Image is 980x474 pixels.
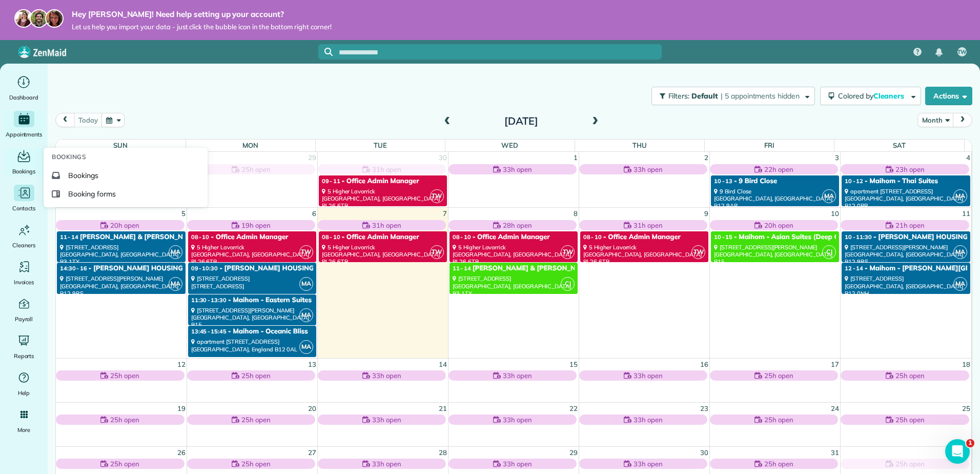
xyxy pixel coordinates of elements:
img: jorge-587dff0eeaa6aab1f244e6dc62b8924c3b6ad411094392a53c71c6c4a576187d.jpg [30,9,48,28]
a: 29 [568,447,579,459]
span: 08 - 10 [583,233,602,241]
a: 7 [442,208,448,220]
span: Help [18,388,30,398]
a: 20 [307,403,317,415]
div: 5 Higher Lavorrick [GEOGRAPHIC_DATA], [GEOGRAPHIC_DATA] PL26 6TB [191,244,313,266]
span: Wed [501,141,518,149]
span: 28h open [503,220,532,230]
span: 31h open [372,164,401,174]
a: 29 [307,152,317,164]
a: Bookings [48,166,203,185]
span: Sat [893,141,906,149]
a: Payroll [4,295,44,324]
span: TW [430,245,444,259]
span: | 5 appointments hidden [721,91,800,101]
span: - Office Admin Manager [341,177,419,185]
span: CJ [561,277,575,291]
a: 19 [176,403,187,415]
img: michelle-19f622bdf1676172e81f8f8fba1fb50e276960ebfe0243fe18214015130c80e4.jpg [45,9,64,28]
a: 8 [573,208,579,220]
span: 09 - 11 [322,177,340,185]
div: apartment [STREET_ADDRESS] [GEOGRAPHIC_DATA], England B12 0AL [191,338,313,353]
div: [STREET_ADDRESS][PERSON_NAME] [GEOGRAPHIC_DATA], [GEOGRAPHIC_DATA] B12 9RS [60,275,182,297]
span: Bookings [12,166,36,176]
span: 25h open [895,459,925,469]
span: - Office Admin Manager [603,233,681,241]
div: 5 Higher Lavorrick [GEOGRAPHIC_DATA], [GEOGRAPHIC_DATA] PL26 6TB [453,244,575,266]
span: 22h open [764,164,793,174]
span: 10 - 13 [714,177,732,185]
span: 25h open [110,459,139,469]
span: 31h open [372,220,401,230]
iframe: Intercom live chat [945,439,970,464]
span: - [PERSON_NAME] HOUSING [219,264,314,272]
span: MA [953,189,967,203]
span: MA [953,245,967,259]
a: 13 [307,359,317,371]
span: - Maihom - Thai Suites [865,177,938,185]
a: 30 [438,152,448,164]
a: 18 [961,359,971,371]
span: More [17,425,30,435]
svg: Focus search [324,48,333,56]
span: MA [169,245,182,259]
span: 25h open [241,370,271,381]
span: TW [691,245,705,259]
span: TW [561,245,575,259]
span: 33h open [634,459,663,469]
span: 33h open [503,164,532,174]
span: Dashboard [9,92,38,103]
a: 1 [573,152,579,164]
span: 25h open [110,414,139,425]
a: 28 [438,447,448,459]
span: Filters: [668,91,690,101]
span: Let us help you import your data - just click the bubble icon in the bottom right corner! [72,23,332,31]
span: [PERSON_NAME] & [PERSON_NAME] - A&G Serene Properties [473,264,673,272]
a: 5 [180,208,187,220]
div: 5 Higher Lavorrick [GEOGRAPHIC_DATA], [GEOGRAPHIC_DATA] PL26 6TB [583,244,705,266]
span: 31h open [634,220,663,230]
div: [STREET_ADDRESS][PERSON_NAME] [GEOGRAPHIC_DATA], [GEOGRAPHIC_DATA] B12 9RS [845,244,967,266]
span: - Office Admin Manager [473,233,550,241]
span: 12 - 14 [845,265,863,272]
div: [STREET_ADDRESS] [GEOGRAPHIC_DATA], [GEOGRAPHIC_DATA] B3 1TX [453,275,575,297]
span: Tue [374,141,387,149]
div: [STREET_ADDRESS][PERSON_NAME] [GEOGRAPHIC_DATA], [GEOGRAPHIC_DATA] B15 [191,307,313,329]
span: Payroll [15,314,33,324]
div: [STREET_ADDRESS] [STREET_ADDRESS] [191,275,313,290]
span: - [PERSON_NAME] HOUSING [873,233,968,241]
a: 31 [830,447,840,459]
span: 19h open [241,220,271,230]
span: CJ [822,245,836,259]
a: 12 [176,359,187,371]
span: 25h open [764,370,793,381]
span: MA [953,277,967,291]
div: apartment [STREET_ADDRESS] [GEOGRAPHIC_DATA], [GEOGRAPHIC_DATA] B12 0PR [845,188,967,210]
span: Cleaners [873,91,906,101]
span: Thu [632,141,647,149]
a: 22 [568,403,579,415]
button: next [953,113,972,127]
span: - Office Admin Manager [211,233,288,241]
span: - Maihom - Asian Suites (Deep Clean) [734,233,855,241]
span: MA [299,308,313,322]
a: 21 [438,403,448,415]
span: 25h open [895,414,925,425]
h2: [DATE] [457,115,585,127]
a: Appointments [4,111,44,140]
div: [STREET_ADDRESS] [GEOGRAPHIC_DATA], [GEOGRAPHIC_DATA] B3 1TX [60,244,182,266]
a: Invoices [4,259,44,287]
button: Month [917,113,953,127]
span: 10 - 12 [845,177,863,185]
span: Sun [113,141,128,149]
span: 33h open [634,164,663,174]
button: Colored byCleaners [820,87,921,105]
nav: Main [905,40,980,64]
span: 20h open [110,220,139,230]
span: TW [957,48,967,56]
a: 16 [699,359,709,371]
span: 11 - 14 [453,265,471,272]
span: Cleaners [12,240,35,250]
span: - [PERSON_NAME] HOUSING [89,264,183,272]
a: 15 [568,359,579,371]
